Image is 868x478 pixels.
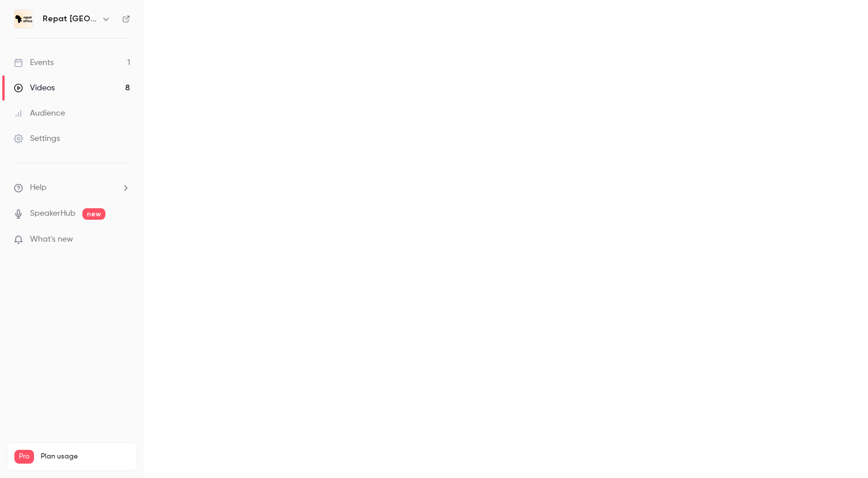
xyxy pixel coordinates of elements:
span: Help [30,182,47,194]
span: Pro [14,450,34,464]
span: What's new [30,234,73,246]
iframe: Noticeable Trigger [116,235,130,245]
img: Repat Africa [14,10,33,28]
div: Settings [14,133,60,144]
li: help-dropdown-opener [14,182,130,194]
a: SpeakerHub [30,208,75,220]
div: Audience [14,108,65,119]
h6: Repat [GEOGRAPHIC_DATA] [43,13,97,25]
span: new [82,208,105,220]
div: Videos [14,82,55,94]
span: Plan usage [41,452,130,461]
div: Events [14,57,54,68]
